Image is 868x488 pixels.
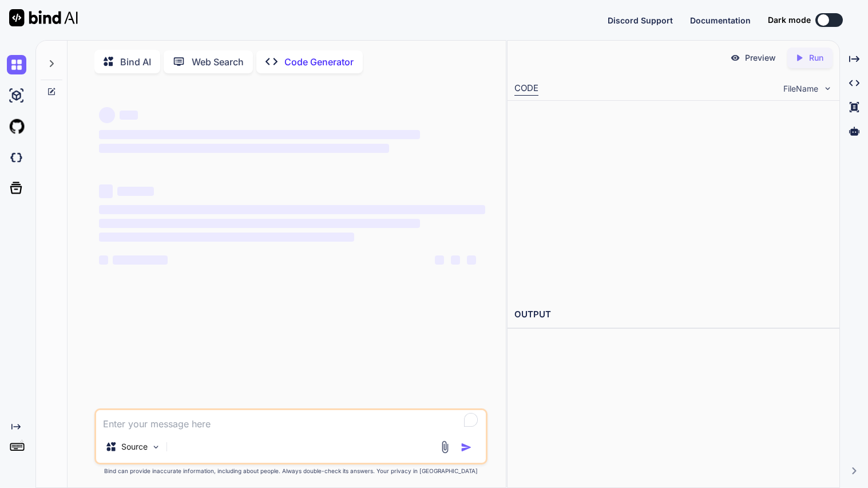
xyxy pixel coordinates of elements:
[151,442,161,452] img: Pick Models
[192,55,244,69] p: Web Search
[438,440,451,454] img: attachment
[690,14,751,26] button: Documentation
[768,14,811,26] span: Dark mode
[745,52,776,64] p: Preview
[7,117,26,136] img: githubLight
[608,14,673,26] button: Discord Support
[99,144,389,153] span: ‌
[94,467,487,475] p: Bind can provide inaccurate information, including about people. Always double-check its answers....
[99,205,485,214] span: ‌
[120,55,151,69] p: Bind AI
[284,55,354,69] p: Code Generator
[99,184,113,198] span: ‌
[608,15,673,25] span: Discord Support
[7,55,26,74] img: chat
[690,15,751,25] span: Documentation
[99,255,108,265] span: ‌
[823,84,833,93] img: chevron down
[451,255,460,265] span: ‌
[783,83,818,95] span: FileName
[117,187,154,196] span: ‌
[99,130,419,139] span: ‌
[435,255,444,265] span: ‌
[514,82,538,96] div: CODE
[9,9,78,26] img: Bind AI
[96,410,486,431] textarea: To enrich screen reader interactions, please activate Accessibility in Grammarly extension settings
[99,107,115,123] span: ‌
[809,52,823,64] p: Run
[461,442,472,453] img: icon
[730,53,740,63] img: preview
[113,255,168,265] span: ‌
[467,255,476,265] span: ‌
[508,301,839,328] h2: OUTPUT
[7,148,26,167] img: darkCloudIdeIcon
[121,441,148,452] p: Source
[99,233,354,242] span: ‌
[120,111,138,120] span: ‌
[99,219,419,228] span: ‌
[7,86,26,105] img: ai-studio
